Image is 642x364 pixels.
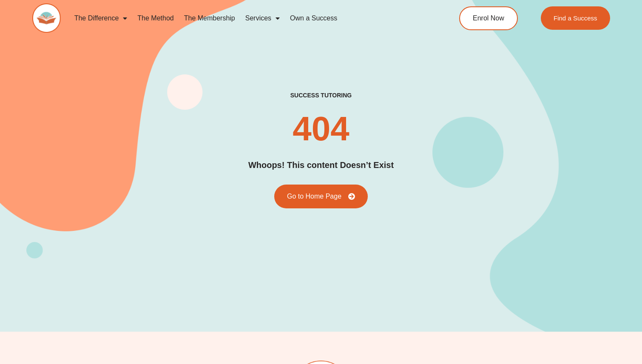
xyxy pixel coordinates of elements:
[285,9,342,28] a: Own a Success
[274,185,368,208] a: Go to Home Page
[554,15,597,21] span: Find a Success
[290,91,352,99] h2: success tutoring
[69,9,426,28] nav: Menu
[240,9,285,28] a: Services
[132,9,179,28] a: The Method
[473,15,504,22] span: Enrol Now
[287,193,341,200] span: Go to Home Page
[541,6,610,30] a: Find a Success
[69,9,133,28] a: The Difference
[179,9,240,28] a: The Membership
[293,112,349,146] h2: 404
[248,159,394,172] h2: Whoops! This content Doesn’t Exist
[459,6,518,30] a: Enrol Now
